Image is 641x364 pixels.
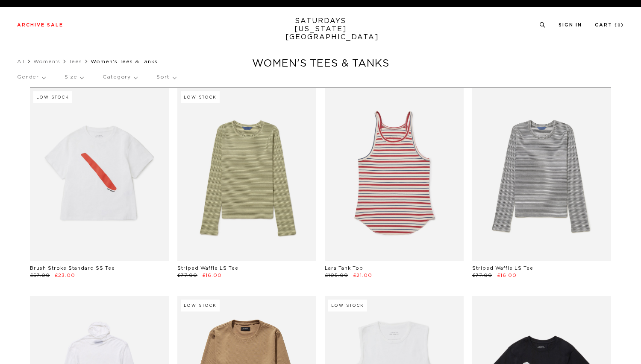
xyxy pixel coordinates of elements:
a: SATURDAYS[US_STATE][GEOGRAPHIC_DATA] [285,17,356,41]
p: Gender [17,67,45,87]
span: Women's Tees & Tanks [91,59,158,64]
span: £57.00 [30,273,50,278]
p: Category [103,67,137,87]
div: Low Stock [181,91,220,103]
span: £21.00 [353,273,372,278]
div: Low Stock [328,300,367,312]
span: £105.00 [325,273,348,278]
a: Lara Tank Top [325,266,363,271]
span: £77.00 [177,273,197,278]
p: Size [65,67,83,87]
div: Low Stock [33,91,72,103]
a: Archive Sale [17,23,63,27]
span: £77.00 [472,273,492,278]
a: All [17,59,25,64]
a: Tees [69,59,82,64]
a: Brush Stroke Standard SS Tee [30,266,115,271]
a: Striped Waffle LS Tee [177,266,238,271]
a: Striped Waffle LS Tee [472,266,533,271]
a: Women's [33,59,60,64]
p: Sort [156,67,176,87]
span: £16.00 [202,273,222,278]
small: 0 [617,23,621,27]
a: Sign In [559,23,582,27]
span: £23.00 [55,273,75,278]
a: Cart (0) [595,23,624,27]
div: Low Stock [181,300,220,312]
span: £16.00 [497,273,517,278]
